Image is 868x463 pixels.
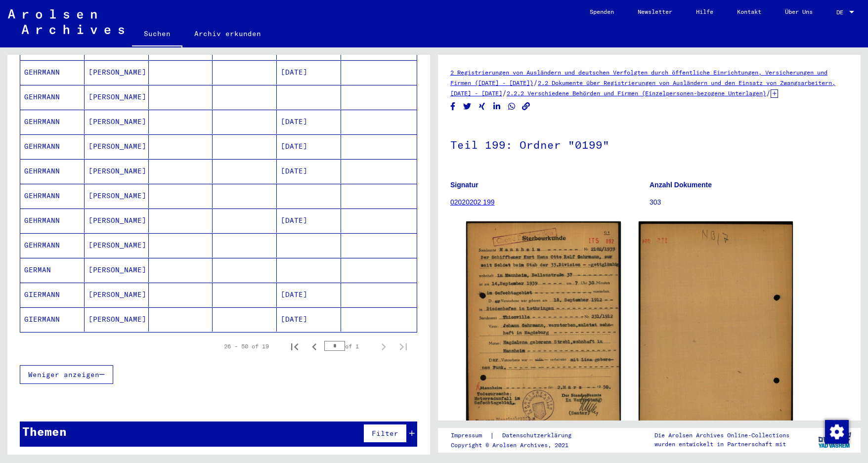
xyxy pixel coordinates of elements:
[450,69,827,86] a: 2 Registrierungen von Ausländern und deutschen Verfolgten durch öffentliche Einrichtungen, Versic...
[20,159,85,183] mat-cell: GEHRMANN
[650,197,848,208] p: 303
[462,100,473,113] button: Share on Twitter
[20,233,85,257] mat-cell: GEHRMANN
[448,100,458,113] button: Share on Facebook
[393,337,413,356] button: Last page
[277,307,341,332] mat-cell: [DATE]
[85,307,149,332] mat-cell: [PERSON_NAME]
[374,337,393,356] button: Next page
[182,22,273,45] a: Archiv erkunden
[816,427,853,452] img: yv_logo.png
[372,429,398,438] span: Filter
[450,79,835,97] a: 2.2 Dokumente über Registrierungen von Ausländern und den Einsatz von Zwangsarbeitern, [DATE] - [...
[22,422,67,440] div: Themen
[639,221,793,443] img: 002.jpg
[451,430,490,441] a: Impressum
[28,370,99,379] span: Weniger anzeigen
[85,85,149,109] mat-cell: [PERSON_NAME]
[8,9,124,34] img: Arolsen_neg.svg
[277,159,341,183] mat-cell: [DATE]
[277,110,341,134] mat-cell: [DATE]
[20,258,85,282] mat-cell: GERMAN
[85,110,149,134] mat-cell: [PERSON_NAME]
[20,110,85,134] mat-cell: GEHRMANN
[85,184,149,208] mat-cell: [PERSON_NAME]
[836,9,847,16] span: DE
[20,60,85,84] mat-cell: GEHRMANN
[654,440,789,449] p: wurden entwickelt in Partnerschaft mit
[20,365,113,384] button: Weniger anzeigen
[450,198,495,206] a: 02020202 199
[20,307,85,332] mat-cell: GIERMANN
[477,100,487,113] button: Share on Xing
[825,420,849,444] img: Zustimmung ändern
[85,283,149,307] mat-cell: [PERSON_NAME]
[85,159,149,183] mat-cell: [PERSON_NAME]
[132,22,182,47] a: Suchen
[304,337,324,356] button: Previous page
[85,60,149,84] mat-cell: [PERSON_NAME]
[20,209,85,233] mat-cell: GEHRMANN
[492,100,502,113] button: Share on LinkedIn
[277,134,341,159] mat-cell: [DATE]
[766,88,771,97] span: /
[277,209,341,233] mat-cell: [DATE]
[451,441,583,450] p: Copyright © Arolsen Archives, 2021
[451,430,583,441] div: |
[533,78,538,87] span: /
[85,233,149,257] mat-cell: [PERSON_NAME]
[507,100,517,113] button: Share on WhatsApp
[85,134,149,159] mat-cell: [PERSON_NAME]
[285,337,304,356] button: First page
[20,184,85,208] mat-cell: GEHRMANN
[85,209,149,233] mat-cell: [PERSON_NAME]
[20,283,85,307] mat-cell: GIERMANN
[521,100,531,113] button: Copy link
[224,342,269,351] div: 26 – 50 of 19
[654,431,789,440] p: Die Arolsen Archives Online-Collections
[324,341,374,351] div: of 1
[494,430,583,441] a: Datenschutzerklärung
[466,221,621,440] img: 001.jpg
[277,60,341,84] mat-cell: [DATE]
[450,122,848,166] h1: Teil 199: Ordner "0199"
[502,88,507,97] span: /
[20,85,85,109] mat-cell: GEHRMANN
[363,424,407,443] button: Filter
[650,181,712,189] b: Anzahl Dokumente
[20,134,85,159] mat-cell: GEHRMANN
[85,258,149,282] mat-cell: [PERSON_NAME]
[450,181,478,189] b: Signatur
[277,283,341,307] mat-cell: [DATE]
[507,89,766,97] a: 2.2.2 Verschiedene Behörden und Firmen (Einzelpersonen-bezogene Unterlagen)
